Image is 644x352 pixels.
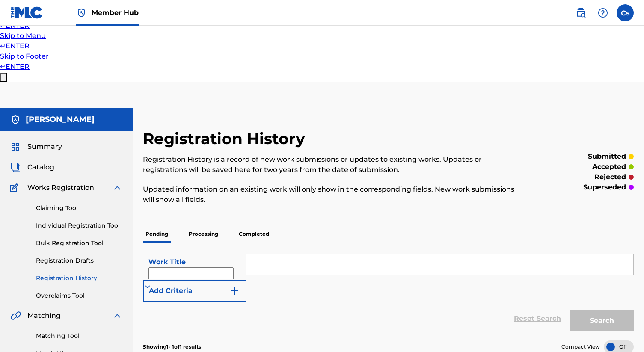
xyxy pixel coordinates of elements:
img: MLC Logo [10,6,43,19]
img: Matching [10,311,21,321]
img: search [576,8,586,18]
p: rejected [594,172,626,182]
a: Registration Drafts [36,256,122,265]
span: Catalog [27,162,54,172]
img: 9d2ae6d4665cec9f34b9.svg [229,286,240,296]
div: Help [594,4,611,21]
img: Catalog [10,162,21,172]
span: Member Hub [92,8,139,18]
a: Registration History [36,274,122,283]
span: Works Registration [27,183,94,193]
p: Updated information on an existing work will only show in the corresponding fields. New work subm... [143,184,521,205]
a: SummarySummary [10,142,62,152]
a: Overclaims Tool [36,291,122,300]
p: superseded [583,182,626,192]
span: Summary [27,142,62,152]
p: Showing 1 - 1 of 1 results [143,343,201,351]
a: CatalogCatalog [10,162,54,172]
img: Works Registration [10,183,21,193]
img: Top Rightsholder [76,8,86,18]
p: Pending [143,225,171,243]
a: Bulk Registration Tool [36,239,122,248]
button: Add Criteria [143,280,246,302]
img: expand [112,183,122,193]
form: Search Form [143,254,634,336]
span: Matching [27,311,61,321]
a: Claiming Tool [36,204,122,213]
div: Work Title [148,257,241,267]
p: accepted [592,162,626,172]
a: Individual Registration Tool [36,221,122,230]
img: expand [112,311,122,321]
div: User Menu [617,4,634,21]
a: Matching Tool [36,331,122,340]
h2: Registration History [143,129,309,148]
p: Completed [236,225,272,243]
img: Accounts [10,115,21,125]
iframe: Resource Center [620,226,644,295]
h5: Charles smith [26,115,95,124]
p: Processing [186,225,221,243]
p: submitted [588,151,626,162]
a: Public Search [572,4,589,21]
p: Registration History is a record of new work submissions or updates to existing works. Updates or... [143,154,521,175]
span: Compact View [561,343,600,351]
img: help [598,8,608,18]
img: Summary [10,142,21,152]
